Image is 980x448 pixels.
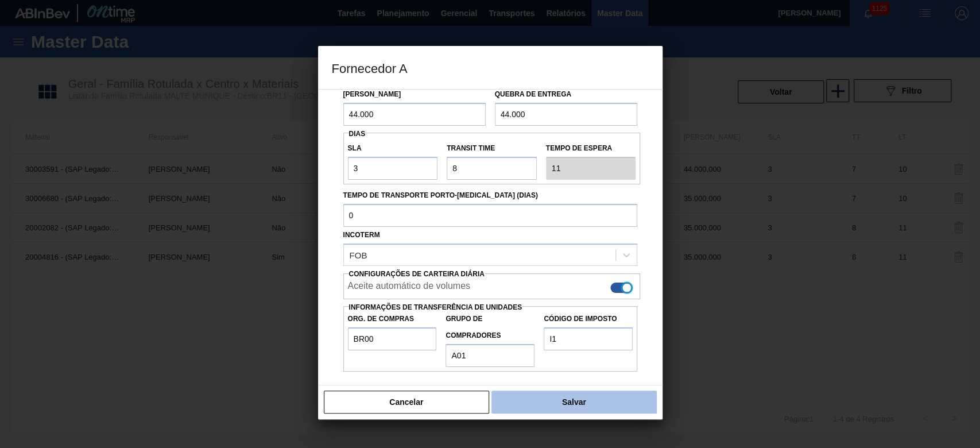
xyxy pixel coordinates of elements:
[343,231,380,239] label: Incoterm
[343,266,637,299] div: Essa configuração habilita a criação automática de composição de carga do lado do fornecedor caso...
[349,303,522,311] label: Informações de Transferência de Unidades
[348,140,438,157] label: SLA
[495,90,572,98] label: Quebra de entrega
[349,130,366,138] span: Dias
[348,281,470,295] label: Aceite automático de volumes
[324,391,490,414] button: Cancelar
[318,46,663,90] h3: Fornecedor A
[343,187,637,204] label: Tempo de Transporte Porto-[MEDICAL_DATA] (dias)
[546,140,636,157] label: Tempo de espera
[350,250,367,260] div: FOB
[446,311,534,344] label: Grupo de Compradores
[447,140,537,157] label: Transit Time
[491,391,656,414] button: Salvar
[343,90,401,98] label: [PERSON_NAME]
[349,270,485,278] span: Configurações de Carteira Diária
[348,311,437,327] label: Org. de Compras
[544,311,633,327] label: Código de Imposto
